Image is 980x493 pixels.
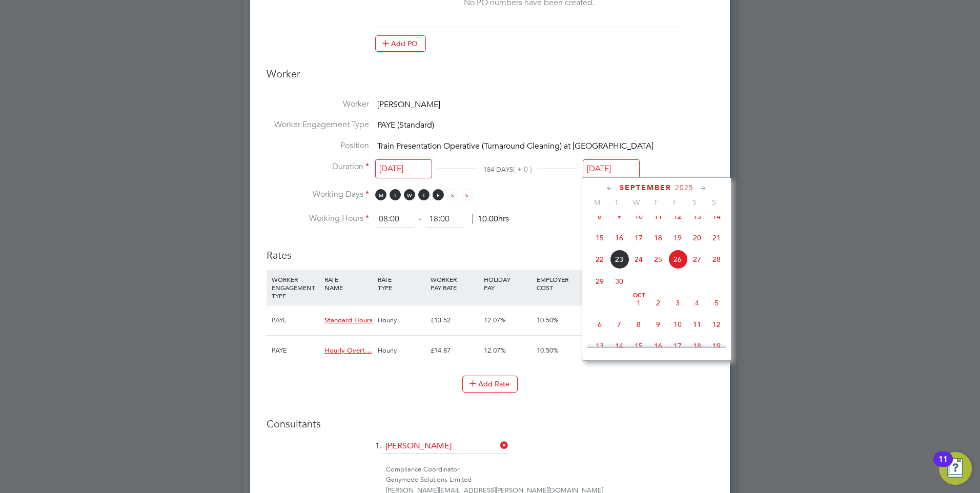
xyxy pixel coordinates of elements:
span: 5 [707,293,726,313]
span: 12 [668,207,687,226]
label: Working Days [267,189,369,200]
span: 6 [590,315,609,334]
span: 29 [590,272,609,291]
span: 9 [648,315,668,334]
div: WORKER PAY RATE [428,270,481,297]
span: ( + 0 ) [513,165,532,174]
input: Select one [375,159,432,178]
span: T [646,198,665,207]
div: PAYE [269,305,322,335]
span: 11 [648,207,668,226]
span: Train Presentation Operative (Turnaround Cleaning) at [GEOGRAPHIC_DATA] [377,141,654,151]
span: 9 [609,207,629,226]
span: F [433,189,444,200]
h3: Rates [267,238,713,262]
label: Worker [267,99,369,110]
span: ‐ [417,214,423,224]
span: 16 [648,336,668,356]
div: 11 [938,459,948,473]
label: Working Hours [267,213,369,224]
span: 8 [629,315,648,334]
span: 10 [668,315,687,334]
span: 16 [609,228,629,248]
span: 24 [629,250,648,269]
span: T [418,189,430,200]
span: W [626,198,646,207]
div: RATE NAME [322,270,375,297]
input: Search for... [382,439,508,454]
span: 13 [590,336,609,356]
div: Ganymede Solutions Limited [386,475,713,485]
span: Oct [629,293,648,298]
input: 17:00 [425,210,465,229]
div: Compliance Coordinator [386,464,713,475]
span: 10 [629,207,648,226]
span: 20 [687,228,707,248]
span: 12.07% [484,316,506,324]
button: Add Rate [462,376,518,392]
div: EMPLOYER COST [534,270,587,297]
span: 19 [668,228,687,248]
span: 2025 [675,183,693,192]
span: 3 [668,293,687,313]
span: 14 [609,336,629,356]
span: 8 [590,207,609,226]
span: 28 [707,250,726,269]
span: 23 [609,250,629,269]
span: 15 [590,228,609,248]
span: 14 [707,207,726,226]
span: F [665,198,685,207]
div: £13.52 [428,305,481,335]
span: Standard Hours [324,316,373,324]
span: 1 [629,293,648,313]
span: T [390,189,401,200]
span: [PERSON_NAME] [377,99,440,110]
div: Hourly [375,305,428,335]
span: 10.50% [537,346,559,355]
span: PAYE (Standard) [377,120,434,130]
label: Worker Engagement Type [267,119,369,130]
button: Open Resource Center, 11 new notifications [939,452,972,485]
div: PAYE [269,336,322,365]
span: Hourly Overt… [324,346,372,355]
div: £14.87 [428,336,481,365]
span: 27 [687,250,707,269]
span: 12 [707,315,726,334]
span: 2 [648,293,668,313]
span: M [375,189,386,200]
span: S [461,189,473,200]
label: Position [267,140,369,151]
span: 17 [668,336,687,356]
span: 4 [687,293,707,313]
input: 08:00 [375,210,415,229]
span: 11 [687,315,707,334]
h3: Consultants [267,417,713,430]
span: 30 [609,272,629,291]
span: 10.50% [537,316,559,324]
span: 15 [629,336,648,356]
span: M [587,198,607,207]
span: 10.00hrs [472,214,509,224]
span: 12.07% [484,346,506,355]
span: 17 [629,228,648,248]
span: 7 [609,315,629,334]
input: Select one [583,159,640,178]
button: Add PO [375,35,426,52]
span: S [447,189,458,200]
label: Duration [267,161,369,172]
li: 1. [267,439,713,464]
span: 18 [648,228,668,248]
div: Hourly [375,336,428,365]
div: HOLIDAY PAY [481,270,534,297]
span: 22 [590,250,609,269]
span: 21 [707,228,726,248]
span: W [404,189,415,200]
span: 19 [707,336,726,356]
span: 25 [648,250,668,269]
h3: Worker [267,67,713,89]
span: S [704,198,724,207]
span: 184 DAYS [483,165,513,174]
div: WORKER ENGAGEMENT TYPE [269,270,322,305]
span: S [685,198,704,207]
span: 26 [668,250,687,269]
